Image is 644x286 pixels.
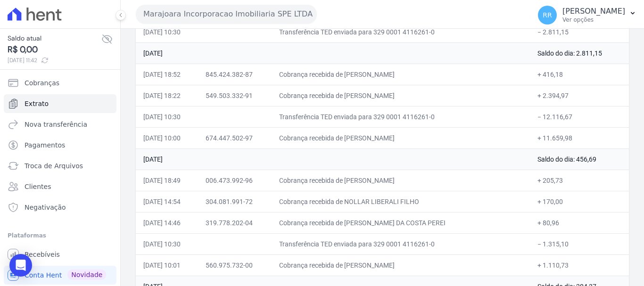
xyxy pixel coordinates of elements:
[198,85,272,106] td: 549.503.332-91
[8,56,101,65] span: [DATE] 11:42
[530,212,629,233] td: + 80,96
[4,156,116,175] a: Troca de Arquivos
[4,198,116,217] a: Negativação
[136,106,198,127] td: [DATE] 10:30
[562,16,625,24] p: Ver opções
[198,127,272,148] td: 674.447.502-97
[25,161,83,171] span: Troca de Arquivos
[25,182,51,191] span: Clientes
[4,266,116,285] a: Conta Hent Novidade
[136,212,198,233] td: [DATE] 14:46
[530,127,629,148] td: + 11.659,98
[272,64,530,85] td: Cobrança recebida de [PERSON_NAME]
[9,254,32,277] div: Open Intercom Messenger
[136,233,198,254] td: [DATE] 10:30
[530,21,629,42] td: − 2.811,15
[67,270,106,280] span: Novidade
[530,85,629,106] td: + 2.394,97
[8,230,113,241] div: Plataformas
[136,42,530,64] td: [DATE]
[4,177,116,196] a: Clientes
[136,64,198,85] td: [DATE] 18:52
[136,127,198,148] td: [DATE] 10:00
[136,21,198,42] td: [DATE] 10:30
[198,212,272,233] td: 319.778.202-04
[136,254,198,276] td: [DATE] 10:01
[136,5,317,24] button: Marajoara Incorporacao Imobiliaria SPE LTDA
[25,250,60,259] span: Recebíveis
[272,127,530,148] td: Cobrança recebida de [PERSON_NAME]
[530,148,629,170] td: Saldo do dia: 456,69
[8,43,101,56] span: R$ 0,00
[530,233,629,254] td: − 1.315,10
[25,140,65,150] span: Pagamentos
[272,212,530,233] td: Cobrança recebida de [PERSON_NAME] DA COSTA PEREI
[272,254,530,276] td: Cobrança recebida de [PERSON_NAME]
[4,74,116,92] a: Cobranças
[136,191,198,212] td: [DATE] 14:54
[530,254,629,276] td: + 1.110,73
[562,7,625,16] p: [PERSON_NAME]
[543,12,552,18] span: RR
[530,2,644,28] button: RR [PERSON_NAME] Ver opções
[272,191,530,212] td: Cobrança recebida de NOLLAR LIBERALI FILHO
[136,148,530,170] td: [DATE]
[272,21,530,42] td: Transferência TED enviada para 329 0001 4116261-0
[530,170,629,191] td: + 205,73
[272,233,530,254] td: Transferência TED enviada para 329 0001 4116261-0
[25,99,49,108] span: Extrato
[198,170,272,191] td: 006.473.992-96
[530,64,629,85] td: + 416,18
[136,170,198,191] td: [DATE] 18:49
[198,64,272,85] td: 845.424.382-87
[4,245,116,264] a: Recebíveis
[25,203,66,212] span: Negativação
[25,120,87,129] span: Nova transferência
[25,270,62,280] span: Conta Hent
[198,191,272,212] td: 304.081.991-72
[272,170,530,191] td: Cobrança recebida de [PERSON_NAME]
[4,115,116,134] a: Nova transferência
[4,136,116,155] a: Pagamentos
[272,106,530,127] td: Transferência TED enviada para 329 0001 4116261-0
[25,78,59,88] span: Cobranças
[272,85,530,106] td: Cobrança recebida de [PERSON_NAME]
[4,94,116,113] a: Extrato
[530,191,629,212] td: + 170,00
[198,254,272,276] td: 560.975.732-00
[8,33,101,43] span: Saldo atual
[530,42,629,64] td: Saldo do dia: 2.811,15
[136,85,198,106] td: [DATE] 18:22
[530,106,629,127] td: − 12.116,67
